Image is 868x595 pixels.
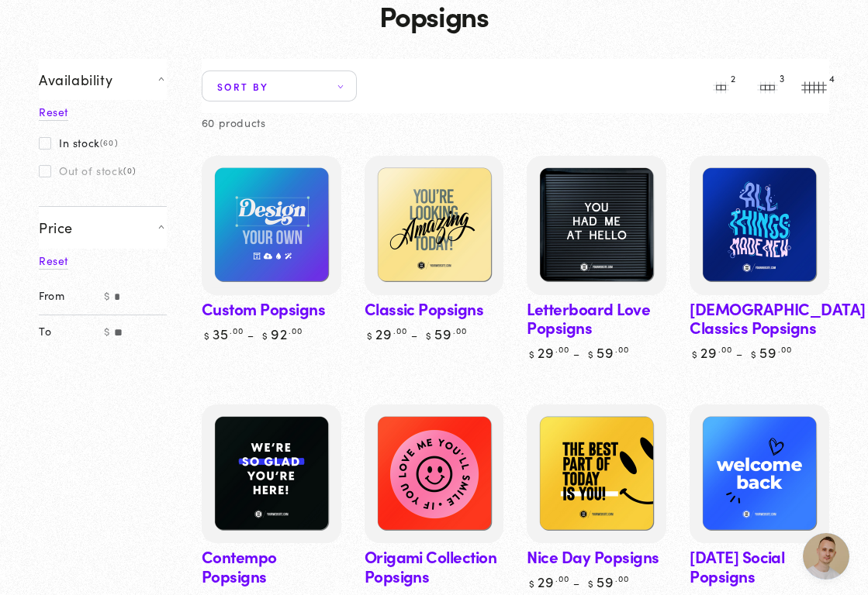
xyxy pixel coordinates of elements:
span: (60) [100,138,118,147]
button: 3 [752,71,783,101]
span: $ [100,280,114,315]
button: 2 [705,71,736,101]
a: Sunday Social PopsignsSunday Social Popsigns [690,404,829,544]
a: Origami Collection PopsignsOrigami Collection Popsigns [365,404,504,544]
a: Custom PopsignsCustom Popsigns [202,156,341,295]
span: Availability [39,71,112,88]
summary: Availability [39,59,167,100]
p: 60 products [202,113,266,132]
span: Price [39,218,73,236]
summary: Sort by [202,71,357,101]
div: Open chat [803,533,849,580]
a: Nice Day PopsignsNice Day Popsigns [527,404,666,544]
a: Reset [39,253,68,270]
label: In stock [39,136,118,149]
summary: Price [39,206,167,248]
span: (0) [123,166,136,175]
a: Letterboard Love PopsignsLetterboard Love Popsigns [527,156,666,295]
span: $ [100,315,114,349]
a: Reset [39,104,68,121]
a: Contempo PopsignsContempo Popsigns [202,404,341,544]
a: Baptism Classics PopsignsBaptism Classics Popsigns [690,156,829,295]
a: Classic PopsignsClassic Popsigns [365,156,504,295]
label: To [39,315,100,349]
label: From [39,280,100,315]
label: Out of stock [39,164,136,177]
